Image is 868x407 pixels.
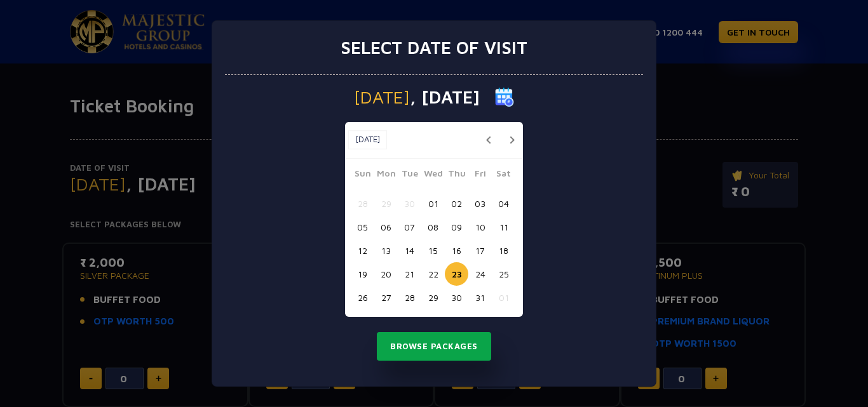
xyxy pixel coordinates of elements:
[348,130,387,149] button: [DATE]
[421,262,445,286] button: 22
[492,262,515,286] button: 25
[421,166,445,184] span: Wed
[468,286,492,309] button: 31
[445,192,468,215] button: 02
[468,166,492,184] span: Fri
[468,192,492,215] button: 03
[351,262,374,286] button: 19
[492,192,515,215] button: 04
[445,239,468,262] button: 16
[421,192,445,215] button: 01
[377,332,491,361] button: Browse Packages
[351,215,374,239] button: 05
[374,262,398,286] button: 20
[410,88,480,106] span: , [DATE]
[351,239,374,262] button: 12
[341,37,527,58] h3: Select date of visit
[421,239,445,262] button: 15
[374,239,398,262] button: 13
[374,215,398,239] button: 06
[374,166,398,184] span: Mon
[398,215,421,239] button: 07
[492,166,515,184] span: Sat
[398,262,421,286] button: 21
[374,192,398,215] button: 29
[398,239,421,262] button: 14
[492,215,515,239] button: 11
[398,286,421,309] button: 28
[445,215,468,239] button: 09
[492,286,515,309] button: 01
[354,88,410,106] span: [DATE]
[445,262,468,286] button: 23
[445,286,468,309] button: 30
[468,262,492,286] button: 24
[492,239,515,262] button: 18
[468,215,492,239] button: 10
[374,286,398,309] button: 27
[421,215,445,239] button: 08
[445,166,468,184] span: Thu
[421,286,445,309] button: 29
[398,166,421,184] span: Tue
[351,166,374,184] span: Sun
[468,239,492,262] button: 17
[351,286,374,309] button: 26
[495,88,514,107] img: calender icon
[398,192,421,215] button: 30
[351,192,374,215] button: 28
